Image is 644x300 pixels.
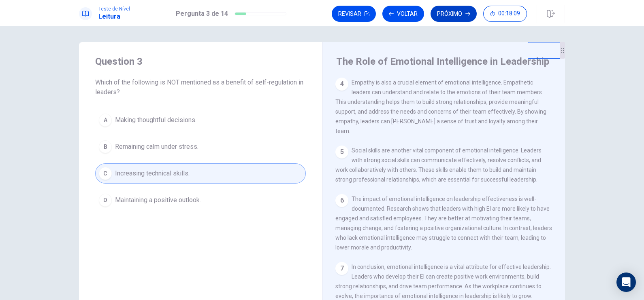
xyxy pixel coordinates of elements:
[616,273,636,292] div: Open Intercom Messenger
[115,115,196,125] span: Making thoughtful decisions.
[95,190,306,210] button: DMaintaining a positive outlook.
[336,55,549,68] h4: The Role of Emotional Intelligence in Leadership
[335,262,348,275] div: 7
[95,110,306,130] button: AMaking thoughtful decisions.
[95,78,306,97] span: Which of the following is NOT mentioned as a benefit of self-regulation in leaders?
[332,6,376,22] button: Revisar
[115,142,198,152] span: Remaining calm under stress.
[335,78,348,91] div: 4
[99,114,112,127] div: A
[335,196,552,251] span: The impact of emotional intelligence on leadership effectiveness is well-documented. Research sho...
[98,12,130,21] h1: Leitura
[335,79,546,134] span: Empathy is also a crucial element of emotional intelligence. Empathetic leaders can understand an...
[115,169,190,178] span: Increasing technical skills.
[95,55,306,68] h4: Question 3
[335,264,551,299] span: In conclusion, emotional intelligence is a vital attribute for effective leadership. Leaders who ...
[98,6,130,12] span: Teste de Nível
[95,137,306,157] button: BRemaining calm under stress.
[431,6,477,22] button: Próximo
[99,194,112,207] div: D
[335,147,542,183] span: Social skills are another vital component of emotional intelligence. Leaders with strong social s...
[176,9,228,19] h1: Pergunta 3 de 14
[335,194,348,207] div: 6
[382,6,424,22] button: Voltar
[335,146,348,158] div: 5
[99,140,112,153] div: B
[498,11,520,17] span: 00:18:09
[99,167,112,180] div: C
[483,6,527,22] button: 00:18:09
[95,163,306,184] button: CIncreasing technical skills.
[115,195,201,205] span: Maintaining a positive outlook.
